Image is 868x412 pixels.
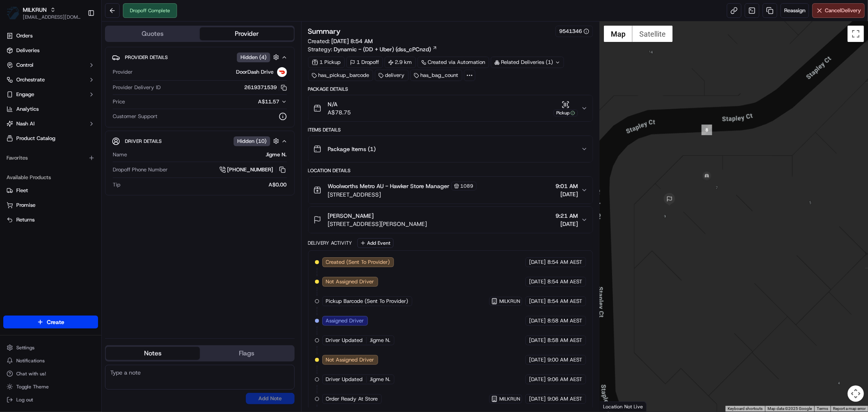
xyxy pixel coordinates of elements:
[547,395,582,403] span: 9:06 AM AEST
[328,145,376,153] span: Package Items ( 1 )
[241,54,267,61] span: Hidden ( 4 )
[553,101,578,116] button: Pickup
[308,37,373,45] span: Created:
[767,406,812,411] span: Map data ©2025 Google
[124,181,287,188] div: A$0.00
[547,376,582,383] span: 9:06 AM AEST
[326,278,374,285] span: Not Assigned Driver
[113,151,127,158] span: Name
[555,220,578,228] span: [DATE]
[16,47,39,54] span: Deliveries
[23,6,47,14] button: MILKRUN
[200,27,294,40] button: Provider
[529,278,546,285] span: [DATE]
[3,381,98,392] button: Toggle Theme
[491,57,564,68] div: Related Deliveries (1)
[326,259,390,266] span: Created (Sent To Provider)
[308,95,593,121] button: N/AA$78.75Pickup
[328,100,351,108] span: N/A
[227,166,273,173] span: [PHONE_NUMBER]
[106,27,200,40] button: Quotes
[357,238,394,248] button: Add Event
[3,394,98,405] button: Log out
[328,191,477,199] span: [STREET_ADDRESS]
[277,67,287,77] img: doordash_logo_v2.png
[113,68,133,76] span: Provider
[529,376,546,383] span: [DATE]
[16,32,33,39] span: Orders
[817,406,828,411] a: Terms (opens in new tab)
[113,113,157,120] span: Customer Support
[16,344,35,351] span: Settings
[16,187,28,194] span: Fleet
[375,70,409,81] div: delivery
[529,356,546,364] span: [DATE]
[328,220,427,228] span: [STREET_ADDRESS][PERSON_NAME]
[781,3,809,18] button: Reassign
[553,110,578,116] div: Pickup
[16,357,45,364] span: Notifications
[16,91,34,98] span: Engage
[234,136,281,146] button: Hidden (10)
[3,3,84,23] button: MILKRUNMILKRUN[EMAIL_ADDRESS][DOMAIN_NAME]
[632,26,673,42] button: Show satellite imagery
[3,132,98,145] a: Product Catalog
[23,14,81,20] button: [EMAIL_ADDRESS][DOMAIN_NAME]
[385,57,416,68] div: 2.9 km
[308,136,593,162] button: Package Items (1)
[326,376,363,383] span: Driver Updated
[547,298,582,305] span: 8:54 AM AEST
[499,396,520,402] span: MILKRUN
[308,57,345,68] div: 1 Pickup
[200,347,294,360] button: Flags
[308,167,593,174] div: Location Details
[16,397,33,403] span: Log out
[3,368,98,379] button: Chat with us!
[113,84,161,91] span: Provider Delivery ID
[219,165,287,174] a: [PHONE_NUMBER]
[499,298,520,305] span: MILKRUN
[326,395,378,403] span: Order Ready At Store
[326,317,364,324] span: Assigned Driver
[308,45,437,53] div: Strategy:
[237,52,281,62] button: Hidden (4)
[547,278,582,285] span: 8:54 AM AEST
[326,337,363,344] span: Driver Updated
[547,317,582,324] span: 8:58 AM AEST
[326,298,409,305] span: Pickup Barcode (Sent To Provider)
[547,356,582,364] span: 9:00 AM AEST
[16,370,46,377] span: Chat with us!
[326,356,374,364] span: Not Assigned Driver
[16,105,39,113] span: Analytics
[258,98,280,105] span: A$11.57
[547,337,582,344] span: 8:58 AM AEST
[529,337,546,344] span: [DATE]
[418,57,489,68] div: Created via Automation
[602,401,629,412] img: Google
[3,88,98,101] button: Engage
[308,70,373,81] div: has_pickup_barcode
[3,59,98,72] button: Control
[130,151,287,158] div: Jigme N.
[3,171,98,184] div: Available Products
[3,151,98,164] div: Favorites
[245,84,287,91] button: 2619371539
[7,187,95,194] a: Fleet
[3,103,98,116] a: Analytics
[600,401,647,412] div: Location Not Live
[848,386,864,402] button: Map camera controls
[559,28,589,35] button: 9541346
[3,73,98,86] button: Orchestrate
[825,7,861,14] span: Cancel Delivery
[529,298,546,305] span: [DATE]
[3,355,98,366] button: Notifications
[113,181,120,188] span: Tip
[3,199,98,212] button: Promise
[332,37,373,45] span: [DATE] 8:54 AM
[308,177,593,204] button: Woolworths Metro AU - Hawker Store Manager1089[STREET_ADDRESS]9:01 AM[DATE]
[112,134,288,148] button: Driver DetailsHidden (10)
